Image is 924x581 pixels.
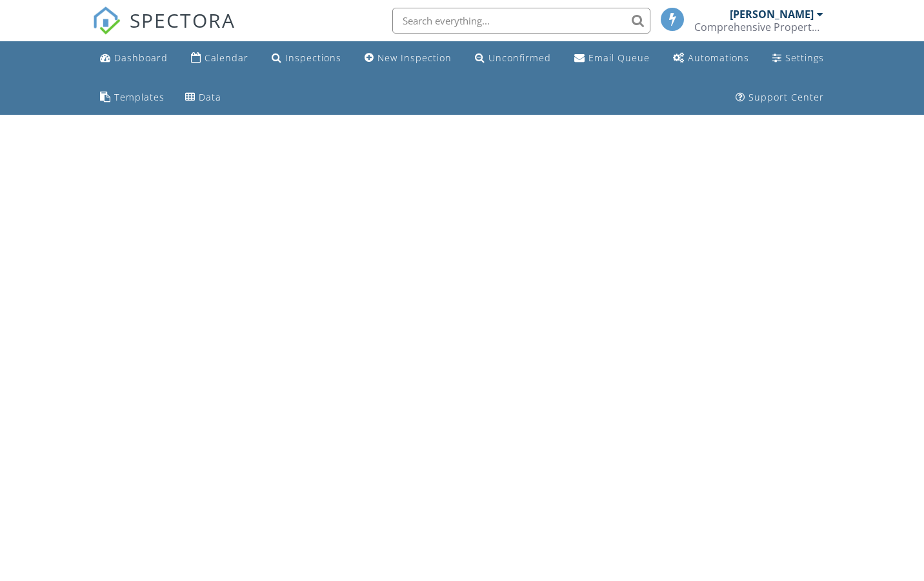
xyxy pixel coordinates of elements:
a: Support Center [730,86,829,110]
a: Email Queue [569,46,655,70]
div: New Inspection [377,52,452,64]
a: Templates [95,86,170,110]
div: Templates [114,91,165,103]
div: Calendar [205,52,248,64]
a: Data [180,86,226,110]
a: Calendar [186,46,254,70]
a: Unconfirmed [470,46,556,70]
a: Settings [767,46,829,70]
div: Unconfirmed [488,52,551,64]
span: SPECTORA [130,6,236,34]
div: Email Queue [588,52,650,64]
div: Settings [785,52,824,64]
img: The Best Home Inspection Software - Spectora [92,6,121,35]
div: Dashboard [114,52,168,64]
input: Search everything... [392,8,650,34]
a: SPECTORA [92,17,236,44]
a: Dashboard [95,46,173,70]
div: Comprehensive Property Reports [694,21,823,34]
div: [PERSON_NAME] [730,8,814,21]
a: Automations (Basic) [668,46,754,70]
a: New Inspection [359,46,457,70]
div: Inspections [285,52,341,64]
div: Automations [688,52,749,64]
div: Data [199,91,221,103]
div: Support Center [748,91,824,103]
a: Inspections [266,46,346,70]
